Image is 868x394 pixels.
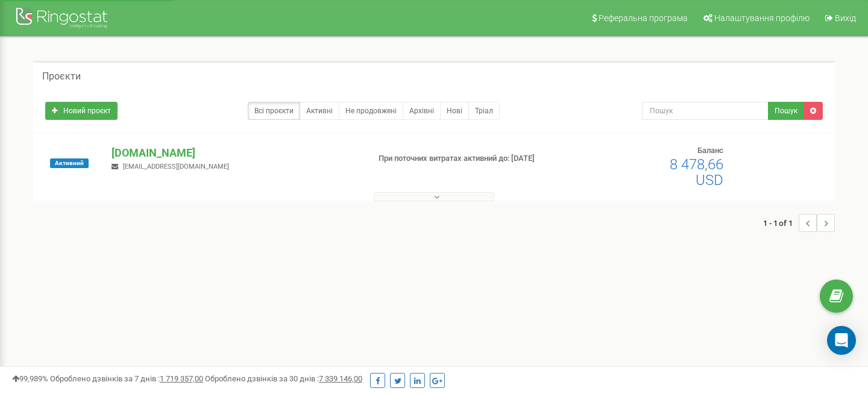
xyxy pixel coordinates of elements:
span: 8 478,66 USD [670,156,723,189]
a: Активні [300,102,339,120]
p: При поточних витратах активний до: [DATE] [379,153,559,164]
u: 1 719 357,00 [160,374,203,383]
a: Не продовжені [339,102,403,120]
span: Активний [50,158,89,168]
span: Оброблено дзвінків за 30 днів : [205,374,362,383]
span: Оброблено дзвінків за 7 днів : [50,374,203,383]
h5: Проєкти [42,71,81,82]
a: Новий проєкт [45,102,118,120]
span: Реферальна програма [599,13,688,23]
span: Вихід [835,13,856,23]
button: Пошук [768,102,804,120]
p: [DOMAIN_NAME] [112,145,359,161]
input: Пошук [642,102,769,120]
a: Тріал [468,102,500,120]
span: [EMAIL_ADDRESS][DOMAIN_NAME] [123,163,229,170]
a: Нові [440,102,469,120]
span: Налаштування профілю [714,13,810,23]
span: Баланс [697,146,723,155]
span: 99,989% [12,374,48,383]
a: Всі проєкти [248,102,300,120]
div: Open Intercom Messenger [827,326,856,355]
a: Архівні [403,102,441,120]
u: 7 339 146,00 [319,374,362,383]
span: 1 - 1 of 1 [763,214,799,232]
nav: ... [763,202,835,244]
